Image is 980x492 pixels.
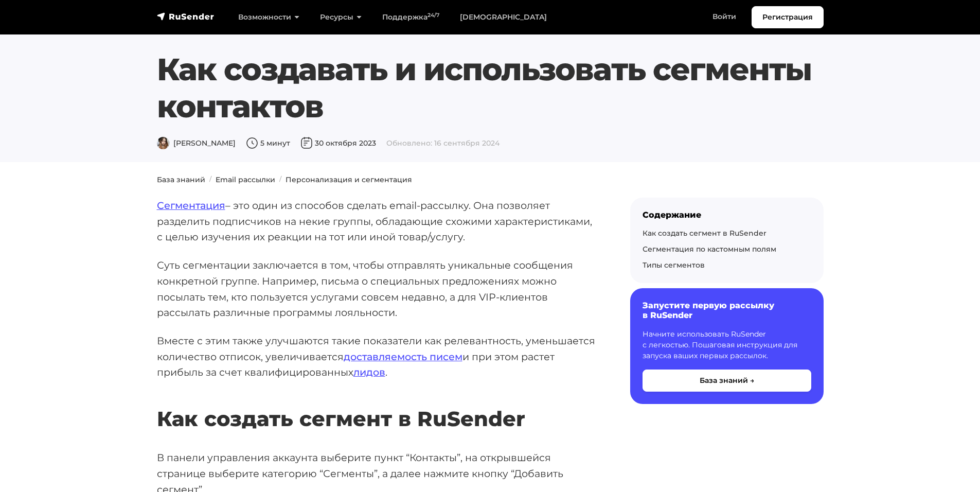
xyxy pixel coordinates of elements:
a: Ресурсы [310,7,372,28]
a: Персонализация и сегментация [286,175,412,184]
h1: Как создавать и использовать сегменты контактов [157,51,824,125]
a: База знаний [157,175,205,184]
p: Начните использовать RuSender с легкостью. Пошаговая инструкция для запуска ваших первых рассылок. [643,329,811,361]
a: [DEMOGRAPHIC_DATA] [450,7,557,28]
a: Войти [702,6,746,27]
img: RuSender [157,11,215,22]
a: лидов [353,366,385,378]
nav: breadcrumb [151,174,830,185]
a: Запустите первую рассылку в RuSender Начните использовать RuSender с легкостью. Пошаговая инструк... [630,288,824,403]
a: Как создать сегмент в RuSender [643,229,767,238]
a: Email рассылки [216,175,275,184]
div: Содержание [643,210,811,220]
button: База знаний → [643,370,811,392]
span: [PERSON_NAME] [157,138,236,148]
a: доставляемость писем [344,350,462,363]
sup: 24/7 [427,12,439,19]
a: Сегментация [157,199,225,212]
img: Время чтения [246,137,258,149]
a: Типы сегментов [643,260,705,270]
span: 5 минут [246,138,290,148]
span: 30 октября 2023 [300,138,376,148]
a: Сегментация по кастомным полям [643,244,776,254]
p: Вместе с этим также улучшаются такие показатели как релевантность, уменьшается количество отписок... [157,333,597,380]
img: Дата публикации [300,137,313,149]
h6: Запустите первую рассылку в RuSender [643,301,811,320]
span: Обновлено: 16 сентября 2024 [386,138,500,148]
a: Возможности [228,7,310,28]
h2: Как создать сегмент в RuSender [157,376,597,431]
a: Регистрация [752,6,824,28]
p: – это один из способов сделать email-рассылку. Она позволяет разделить подписчиков на некие групп... [157,198,597,245]
a: Поддержка24/7 [372,7,450,28]
p: Суть сегментации заключается в том, чтобы отправлять уникальные сообщения конкретной группе. Напр... [157,257,597,321]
